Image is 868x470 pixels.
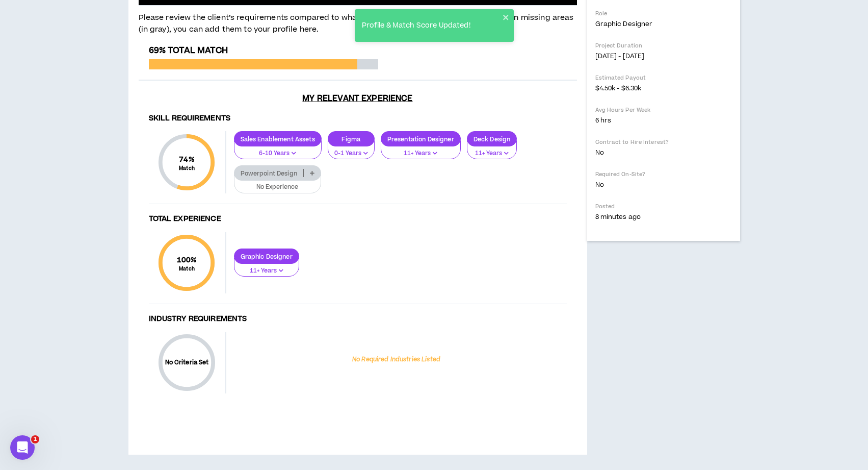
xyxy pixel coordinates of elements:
p: Project Duration [595,42,732,50]
p: No [595,180,732,189]
button: 6-10 Years [234,140,322,160]
p: 0-1 Years [334,149,368,158]
small: Match [179,165,195,172]
button: 0-1 Years [328,140,375,160]
p: 6 hrs [595,116,732,125]
small: Match [177,265,197,273]
span: 100 % [177,255,197,265]
h4: Skill Requirements [149,114,567,123]
p: Please review the client’s requirements compared to what’s in your profile. If you have experienc... [139,6,577,35]
p: 11+ Years [241,266,293,276]
p: 11+ Years [387,149,454,158]
span: 69% Total Match [149,44,228,57]
p: No Experience [241,183,315,192]
button: 11+ Years [234,258,299,277]
span: 74 % [179,154,195,165]
p: No [595,148,732,157]
p: Presentation Designer [381,135,460,143]
p: 8 minutes ago [595,212,732,221]
p: 6-10 Years [241,149,315,158]
h4: Industry Requirements [149,314,567,324]
p: Contract to Hire Interest? [595,138,732,146]
h4: Total Experience [149,214,567,224]
p: Role [595,10,732,17]
p: Posted [595,203,732,210]
p: No Criteria Set [159,358,215,367]
p: Required On-Site? [595,170,732,178]
p: Avg Hours Per Week [595,106,732,114]
p: Estimated Payout [595,74,732,82]
p: Deck Design [467,135,517,143]
h3: My Relevant Experience [139,93,577,104]
div: Profile & Match Score Updated! [359,17,503,34]
p: Figma [328,135,374,143]
p: Graphic Designer [234,253,299,260]
p: 11+ Years [474,149,511,158]
iframe: Intercom live chat [10,435,35,460]
p: [DATE] - [DATE] [595,52,732,61]
button: close [503,13,510,21]
span: 1 [31,435,39,443]
p: $4.50k - $6.30k [595,84,732,93]
p: No Required Industries Listed [352,355,440,364]
p: Sales Enablement Assets [234,135,321,143]
p: Powerpoint Design [234,169,303,177]
button: 11+ Years [381,140,461,160]
span: Graphic Designer [595,19,653,29]
button: No Experience [234,174,322,193]
button: 11+ Years [467,140,517,160]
